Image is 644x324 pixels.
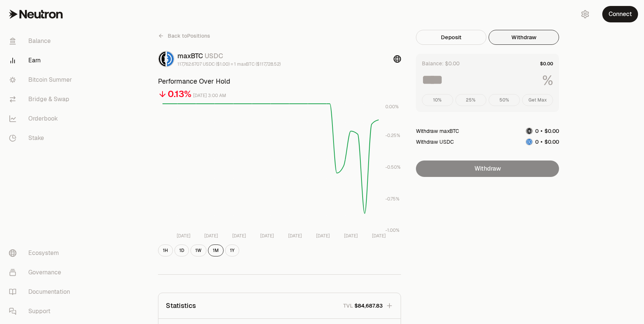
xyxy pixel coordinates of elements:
a: Support [3,302,80,321]
tspan: 0.00% [385,104,399,110]
div: maxBTC [177,51,281,61]
tspan: [DATE] [316,233,330,239]
tspan: -1.00% [385,227,400,233]
div: 0.13% [168,88,192,100]
img: USDC Logo [526,139,532,145]
tspan: [DATE] [260,233,274,239]
tspan: -0.75% [385,196,400,202]
a: Governance [3,263,80,282]
tspan: [DATE] [372,233,386,239]
p: TVL [343,302,353,309]
a: Balance [3,31,80,51]
img: maxBTC Logo [159,52,165,66]
a: Orderbook [3,109,80,128]
button: StatisticsTVL$84,687.83 [158,293,401,318]
a: Documentation [3,282,80,302]
a: Stake [3,128,80,148]
tspan: -0.25% [385,133,400,138]
a: Ecosystem [3,243,80,263]
a: Back toPositions [158,30,210,42]
button: Connect [602,6,638,22]
a: Bitcoin Summer [3,70,80,90]
tspan: [DATE] [344,233,358,239]
p: Statistics [166,300,196,311]
div: [DATE] 3:00 AM [193,91,226,100]
tspan: [DATE] [204,233,218,239]
span: USDC [205,52,223,60]
div: Withdraw maxBTC [416,127,459,135]
button: 1H [158,244,173,256]
button: 1D [174,244,189,256]
button: Deposit [416,30,486,45]
span: % [542,73,553,88]
span: Back to Positions [168,32,210,40]
a: Earn [3,51,80,70]
a: Bridge & Swap [3,90,80,109]
tspan: -0.50% [385,164,401,170]
div: Withdraw USDC [416,138,454,146]
tspan: [DATE] [177,233,190,239]
tspan: [DATE] [232,233,246,239]
span: $84,687.83 [354,302,383,309]
div: 117,762.6707 USDC ($1.00) = 1 maxBTC ($117,728.52) [177,61,281,67]
button: Withdraw [489,30,559,45]
tspan: [DATE] [288,233,302,239]
button: 1M [208,244,224,256]
button: 1W [190,244,206,256]
img: USDC Logo [167,52,174,66]
button: 1Y [225,244,239,256]
div: Balance: $0.00 [422,60,460,67]
h3: Performance Over Hold [158,76,401,87]
img: maxBTC Logo [526,128,532,134]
